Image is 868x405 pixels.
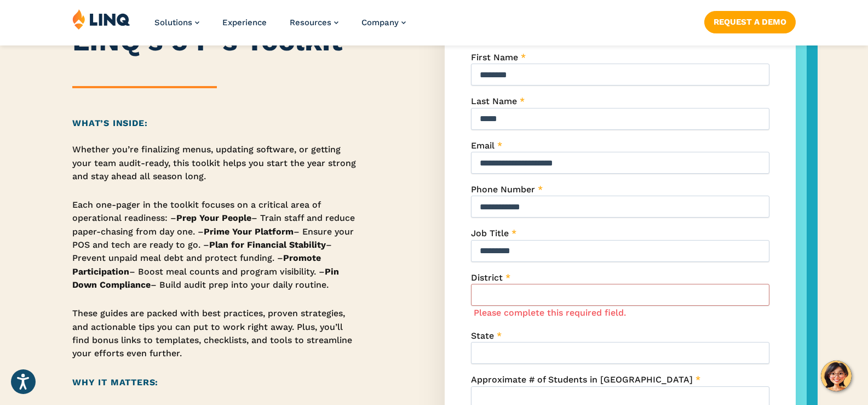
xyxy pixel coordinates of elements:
[176,213,251,223] strong: Prep Your People
[154,18,192,27] span: Solutions
[209,239,326,250] strong: Plan for Financial Stability
[72,9,130,30] img: LINQ | K‑12 Software
[471,330,494,341] span: State
[72,143,361,183] p: Whether you’re finalizing menus, updating software, or getting your team audit-ready, this toolki...
[361,18,406,27] a: Company
[471,184,535,195] span: Phone Number
[222,18,267,27] a: Experience
[471,272,503,283] span: District
[72,253,321,276] strong: Promote Participation
[471,96,517,106] span: Last Name
[72,376,361,389] h2: Why It Matters:
[704,9,796,33] nav: Button Navigation
[290,18,331,27] span: Resources
[471,228,509,238] span: Job Title
[821,361,852,391] button: Hello, have a question? Let’s chat.
[471,140,495,151] span: Email
[290,18,338,27] a: Resources
[154,18,199,27] a: Solutions
[471,52,518,62] span: First Name
[72,198,361,292] p: Each one-pager in the toolkit focuses on a critical area of operational readiness: – – Train staf...
[704,11,796,33] a: Request a Demo
[474,307,626,318] label: Please complete this required field.
[72,307,361,360] p: These guides are packed with best practices, proven strategies, and actionable tips you can put t...
[154,9,406,45] nav: Primary Navigation
[361,18,399,27] span: Company
[204,226,294,237] strong: Prime Your Platform
[72,117,361,130] h2: What’s Inside:
[471,374,693,385] span: Approximate # of Students in [GEOGRAPHIC_DATA]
